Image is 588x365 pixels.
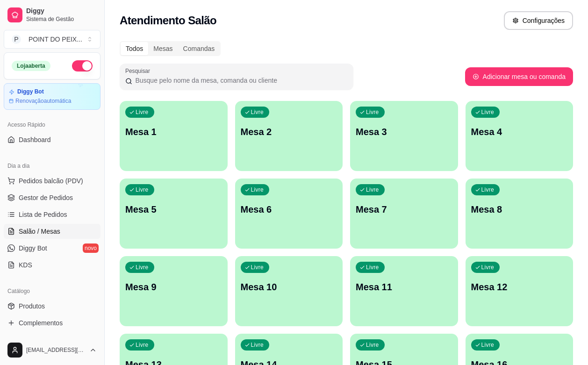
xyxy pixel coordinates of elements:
[19,301,45,311] span: Produtos
[481,186,495,193] p: Livre
[178,42,220,55] div: Comandas
[481,341,495,349] p: Livre
[235,179,343,249] button: LivreMesa 6
[235,256,343,326] button: LivreMesa 10
[356,203,452,216] p: Mesa 7
[465,67,573,86] button: Adicionar mesa ou comanda
[481,108,495,116] p: Livre
[136,341,149,349] p: Livre
[4,284,100,299] div: Catálogo
[132,76,348,85] input: Pesquisar
[366,264,379,271] p: Livre
[471,280,568,293] p: Mesa 12
[125,67,153,75] label: Pesquisar
[29,35,82,44] div: POINT DO PEIX ...
[120,13,216,28] h2: Atendimento Salão
[26,15,97,23] span: Sistema de Gestão
[4,207,100,222] a: Lista de Pedidos
[125,280,222,293] p: Mesa 9
[366,186,379,193] p: Livre
[241,203,337,216] p: Mesa 6
[72,60,93,72] button: Alterar Status
[19,135,51,144] span: Dashboard
[251,108,264,116] p: Livre
[4,190,100,205] a: Gestor de Pedidos
[350,256,458,326] button: LivreMesa 11
[136,264,149,271] p: Livre
[504,11,573,30] button: Configurações
[19,176,83,186] span: Pedidos balcão (PDV)
[125,203,222,216] p: Mesa 5
[471,125,568,138] p: Mesa 4
[148,42,178,55] div: Mesas
[251,186,264,193] p: Livre
[350,101,458,171] button: LivreMesa 3
[466,179,574,249] button: LivreMesa 8
[120,101,228,171] button: LivreMesa 1
[19,260,32,270] span: KDS
[4,299,100,314] a: Produtos
[4,224,100,239] a: Salão / Mesas
[235,101,343,171] button: LivreMesa 2
[19,243,47,253] span: Diggy Bot
[136,108,149,116] p: Livre
[19,210,67,219] span: Lista de Pedidos
[4,173,100,188] button: Pedidos balcão (PDV)
[466,256,574,326] button: LivreMesa 12
[17,88,44,95] article: Diggy Bot
[366,108,379,116] p: Livre
[356,280,452,293] p: Mesa 11
[120,256,228,326] button: LivreMesa 9
[251,264,264,271] p: Livre
[120,179,228,249] button: LivreMesa 5
[350,179,458,249] button: LivreMesa 7
[4,132,100,147] a: Dashboard
[121,42,148,55] div: Todos
[19,318,63,328] span: Complementos
[481,264,495,271] p: Livre
[251,341,264,349] p: Livre
[136,186,149,193] p: Livre
[4,4,100,26] a: DiggySistema de Gestão
[366,341,379,349] p: Livre
[26,7,97,15] span: Diggy
[4,241,100,256] a: Diggy Botnovo
[12,35,21,44] span: P
[4,158,100,173] div: Dia a dia
[19,193,73,202] span: Gestor de Pedidos
[471,203,568,216] p: Mesa 8
[19,227,60,236] span: Salão / Mesas
[241,280,337,293] p: Mesa 10
[4,117,100,132] div: Acesso Rápido
[4,30,100,49] button: Select a team
[4,315,100,330] a: Complementos
[241,125,337,138] p: Mesa 2
[26,346,86,354] span: [EMAIL_ADDRESS][DOMAIN_NAME]
[4,339,100,361] button: [EMAIL_ADDRESS][DOMAIN_NAME]
[15,97,71,105] article: Renovação automática
[4,258,100,272] a: KDS
[4,83,100,110] a: Diggy BotRenovaçãoautomática
[125,125,222,138] p: Mesa 1
[12,61,50,71] div: Loja aberta
[356,125,452,138] p: Mesa 3
[466,101,574,171] button: LivreMesa 4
